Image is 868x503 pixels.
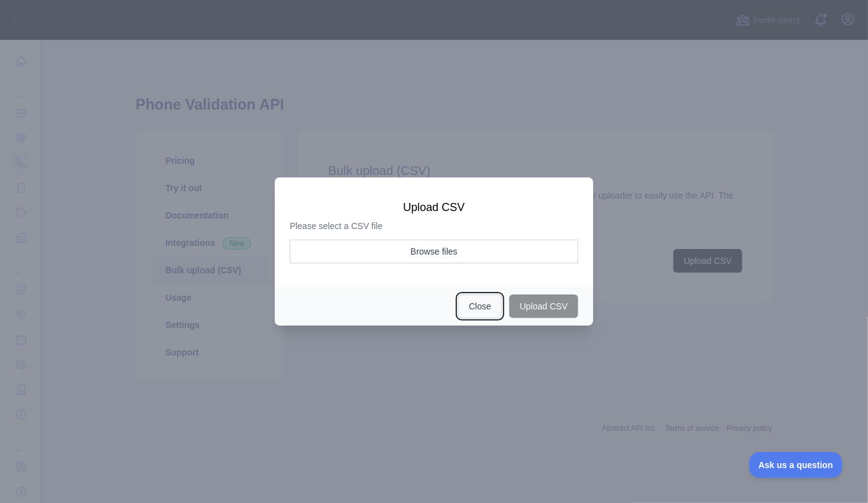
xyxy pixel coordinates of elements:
[290,240,578,263] button: Browse files
[290,220,578,232] p: Please select a CSV file
[458,294,502,318] button: Close
[509,294,578,318] button: Upload CSV
[290,200,578,215] h3: Upload CSV
[749,452,843,478] iframe: Toggle Customer Support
